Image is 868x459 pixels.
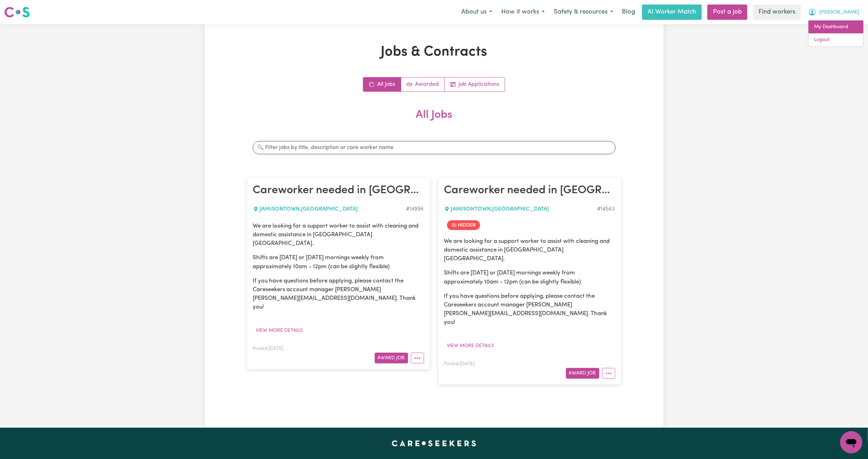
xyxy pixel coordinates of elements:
a: Active jobs [401,77,445,91]
div: Job ID #14996 [406,205,424,213]
a: AI Worker Match [642,5,702,20]
button: More options [602,368,615,379]
span: [PERSON_NAME] [819,9,859,16]
p: If you have questions before applying, please contact the Careseekers account manager [PERSON_NAM... [444,292,615,327]
button: More options [411,353,424,363]
span: Job is hidden [447,220,480,230]
span: Posted: [DATE] [253,346,284,351]
a: Logout [809,33,863,47]
button: Award Job [566,368,599,379]
span: Posted: [DATE] [444,362,475,366]
a: Careseekers logo [4,4,30,20]
a: All jobs [363,77,401,91]
a: Find workers [753,5,801,20]
p: Shifts are [DATE] or [DATE] mornings weekly from approximately 10am - 12pm (can be slightly flexi... [444,269,615,286]
input: 🔍 Filter jobs by title, description or care worker name [253,141,616,154]
div: JAMISONTOWN , [GEOGRAPHIC_DATA] [444,205,598,213]
a: My Dashboard [809,21,863,34]
a: Careseekers home page [392,440,476,446]
p: If you have questions before applying, please contact the Careseekers account manager [PERSON_NAM... [253,277,424,312]
h1: Jobs & Contracts [247,44,621,60]
img: Careseekers logo [4,6,30,18]
a: Job applications [445,77,505,91]
button: View more details [253,325,306,336]
h2: All Jobs [247,108,621,133]
h2: Careworker needed in Jamisontown NSW for Domestic assistance and Community access [253,184,424,198]
iframe: Button to launch messaging window, conversation in progress [840,431,862,453]
button: How it works [497,5,549,19]
button: My Account [804,5,864,19]
button: View more details [444,341,497,351]
div: JAMISONTOWN , [GEOGRAPHIC_DATA] [253,205,406,213]
p: Shifts are [DATE] or [DATE] mornings weekly from approximately 10am - 12pm (can be slightly flexi... [253,253,424,271]
div: My Account [808,20,864,47]
button: Safety & resources [549,5,618,19]
a: Blog [618,5,639,20]
div: Job ID #14563 [598,205,615,213]
button: About us [457,5,497,19]
h2: Careworker needed in Jamisontown NSW for Domestic assistance, Domestic assistance (light duties o... [444,184,615,198]
p: We are looking for a support worker to assist with cleaning and domestic assistance in [GEOGRAPHI... [444,237,615,263]
p: We are looking for a support worker to assist with cleaning and domestic assistance in [GEOGRAPHI... [253,222,424,248]
a: Post a job [707,5,747,20]
button: Award Job [375,353,408,363]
